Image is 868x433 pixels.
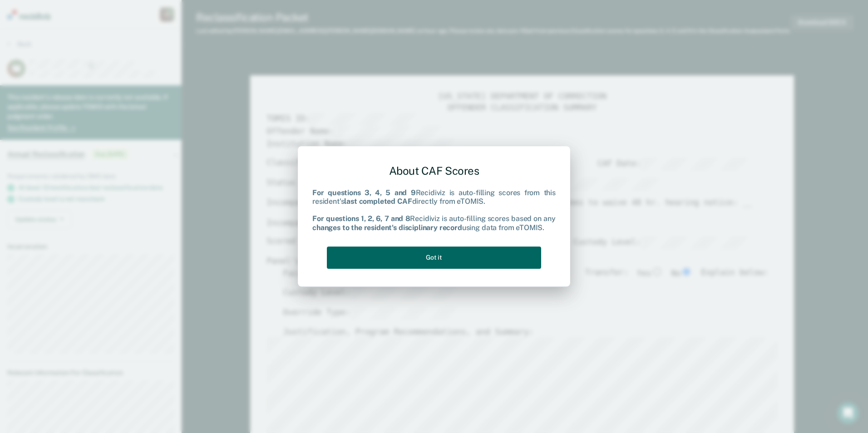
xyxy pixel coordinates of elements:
b: For questions 3, 4, 5 and 9 [312,188,416,197]
b: For questions 1, 2, 6, 7 and 8 [312,215,410,223]
b: last completed CAF [344,197,412,206]
div: Recidiviz is auto-filling scores from this resident's directly from eTOMIS. Recidiviz is auto-fil... [312,188,556,232]
div: About CAF Scores [312,157,556,185]
b: changes to the resident's disciplinary record [312,223,462,232]
button: Got it [327,246,541,269]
